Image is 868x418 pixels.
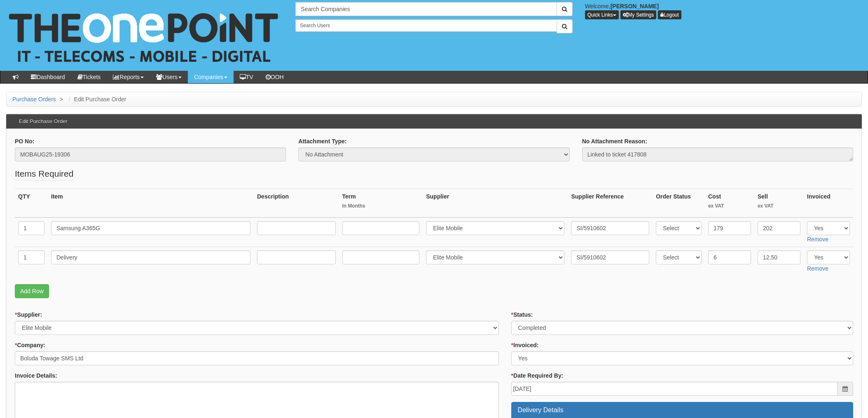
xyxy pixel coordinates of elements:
li: Edit Purchase Order [67,95,126,103]
th: Sell [754,189,804,218]
a: Purchase Orders [12,96,56,103]
th: Item [48,189,254,218]
a: Companies [188,71,234,83]
th: Supplier Reference [568,189,653,218]
h3: Edit Purchase Order [15,114,72,128]
label: Invoiced: [511,341,539,349]
a: Remove [807,236,828,243]
input: Search Users [295,19,557,32]
a: Tickets [71,71,107,83]
label: PO No: [15,137,34,145]
a: OOH [260,71,290,83]
a: Reports [107,71,150,83]
th: Invoiced [804,189,853,218]
legend: Items Required [15,168,73,180]
th: Order Status [653,189,705,218]
a: Add Row [15,284,49,298]
h3: Delivery Details [518,406,847,414]
button: Quick Links [585,10,619,19]
b: [PERSON_NAME] [611,3,659,9]
th: Supplier [423,189,568,218]
small: ex VAT [758,203,800,210]
th: Description [254,189,339,218]
label: Supplier: [15,311,42,319]
span: > [58,96,65,103]
a: Dashboard [25,71,71,83]
a: TV [234,71,260,83]
label: Status: [511,311,533,319]
div: Welcome, [579,2,868,19]
label: Attachment Type: [298,137,346,145]
label: No Attachment Reason: [582,137,647,145]
a: Users [150,71,188,83]
small: ex VAT [708,203,751,210]
label: Invoice Details: [15,371,57,380]
label: Date Required By: [511,371,564,380]
a: My Settings [620,10,657,19]
label: Company: [15,341,45,349]
a: Logout [658,10,681,19]
input: Search Companies [295,2,557,16]
th: QTY [15,189,48,218]
a: Remove [807,265,828,272]
textarea: Linked to ticket 417808 [582,147,853,161]
th: Term [339,189,423,218]
th: Cost [705,189,754,218]
small: In Months [342,203,420,210]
